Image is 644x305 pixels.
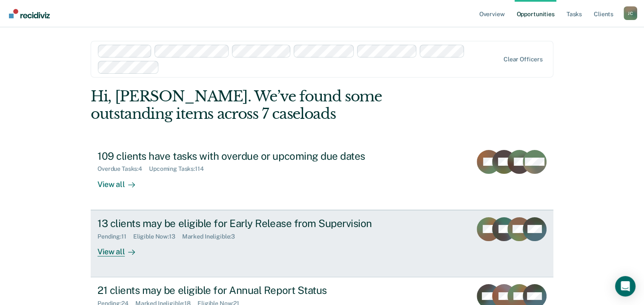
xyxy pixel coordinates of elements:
[97,233,133,240] div: Pending : 11
[91,143,553,210] a: 109 clients have tasks with overdue or upcoming due datesOverdue Tasks:4Upcoming Tasks:114View all
[97,150,396,162] div: 109 clients have tasks with overdue or upcoming due dates
[97,217,396,230] div: 13 clients may be eligible for Early Release from Supervision
[149,165,211,173] div: Upcoming Tasks : 114
[624,6,637,20] button: Profile dropdown button
[9,9,50,18] img: Recidiviz
[91,210,553,277] a: 13 clients may be eligible for Early Release from SupervisionPending:11Eligible Now:13Marked Inel...
[97,165,149,173] div: Overdue Tasks : 4
[97,284,396,296] div: 21 clients may be eligible for Annual Report Status
[615,276,635,296] div: Open Intercom Messenger
[504,56,543,63] div: Clear officers
[624,6,637,20] div: J C
[91,88,461,123] div: Hi, [PERSON_NAME]. We’ve found some outstanding items across 7 caseloads
[182,233,242,240] div: Marked Ineligible : 3
[133,233,182,240] div: Eligible Now : 13
[97,173,145,189] div: View all
[97,240,145,256] div: View all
